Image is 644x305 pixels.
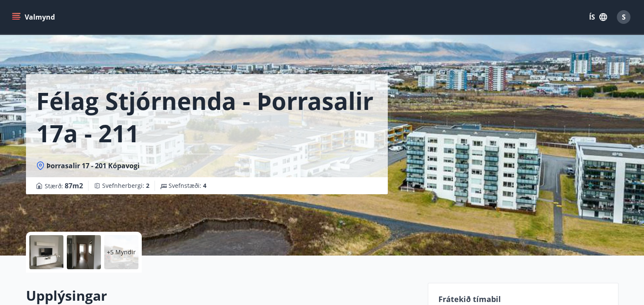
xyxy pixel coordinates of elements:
[107,248,136,256] p: +5 Myndir
[622,12,626,22] span: S
[584,9,612,25] button: ÍS
[46,161,140,170] span: Þorrasalir 17 - 201 Kópavogi
[10,9,58,25] button: menu
[102,181,149,190] span: Svefnherbergi :
[45,181,83,191] span: Stærð :
[203,181,206,190] span: 4
[65,181,83,190] span: 87 m2
[36,84,378,149] h1: Félag Stjórnenda - Þorrasalir 17a - 211
[146,181,149,190] span: 2
[169,181,206,190] span: Svefnstæði :
[26,286,418,305] h2: Upplýsingar
[613,7,634,27] button: S
[438,293,608,305] p: Frátekið tímabil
